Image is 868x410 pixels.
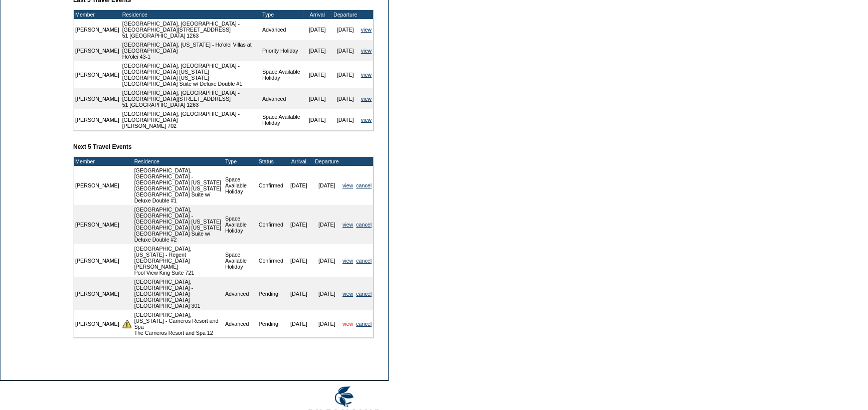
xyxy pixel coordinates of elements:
[356,258,372,264] a: cancel
[285,310,313,337] td: [DATE]
[133,166,224,205] td: [GEOGRAPHIC_DATA], [GEOGRAPHIC_DATA] - [GEOGRAPHIC_DATA] [US_STATE] [GEOGRAPHIC_DATA] [US_STATE][...
[342,321,353,327] a: view
[121,61,261,88] td: [GEOGRAPHIC_DATA], [GEOGRAPHIC_DATA] - [GEOGRAPHIC_DATA] [US_STATE] [GEOGRAPHIC_DATA] [US_STATE][...
[356,291,372,297] a: cancel
[74,61,121,88] td: [PERSON_NAME]
[122,319,131,328] img: There are insufficient days and/or tokens to cover this reservation
[342,182,353,188] a: view
[285,166,313,205] td: [DATE]
[133,157,224,166] td: Residence
[73,143,132,150] b: Next 5 Travel Events
[303,109,331,130] td: [DATE]
[257,244,285,277] td: Confirmed
[257,205,285,244] td: Confirmed
[285,244,313,277] td: [DATE]
[303,10,331,19] td: Arrival
[285,205,313,244] td: [DATE]
[133,244,224,277] td: [GEOGRAPHIC_DATA], [US_STATE] - Regent [GEOGRAPHIC_DATA][PERSON_NAME] Pool View King Suite 721
[342,291,353,297] a: view
[74,19,121,40] td: [PERSON_NAME]
[356,222,372,228] a: cancel
[303,88,331,109] td: [DATE]
[121,19,261,40] td: [GEOGRAPHIC_DATA], [GEOGRAPHIC_DATA] - [GEOGRAPHIC_DATA][STREET_ADDRESS] 51 [GEOGRAPHIC_DATA] 1263
[121,88,261,109] td: [GEOGRAPHIC_DATA], [GEOGRAPHIC_DATA] - [GEOGRAPHIC_DATA][STREET_ADDRESS] 51 [GEOGRAPHIC_DATA] 1263
[303,19,331,40] td: [DATE]
[121,10,261,19] td: Residence
[224,277,257,310] td: Advanced
[133,310,224,337] td: [GEOGRAPHIC_DATA], [US_STATE] - Carneros Resort and Spa The Carneros Resort and Spa 12
[313,277,341,310] td: [DATE]
[361,48,372,54] a: view
[74,157,121,166] td: Member
[224,244,257,277] td: Space Available Holiday
[74,205,121,244] td: [PERSON_NAME]
[74,244,121,277] td: [PERSON_NAME]
[74,88,121,109] td: [PERSON_NAME]
[261,10,303,19] td: Type
[313,244,341,277] td: [DATE]
[342,258,353,264] a: view
[261,61,303,88] td: Space Available Holiday
[361,117,372,123] a: view
[331,109,360,130] td: [DATE]
[361,72,372,78] a: view
[342,222,353,228] a: view
[74,10,121,19] td: Member
[257,157,285,166] td: Status
[257,277,285,310] td: Pending
[361,96,372,102] a: view
[313,310,341,337] td: [DATE]
[261,40,303,61] td: Priority Holiday
[74,109,121,130] td: [PERSON_NAME]
[331,61,360,88] td: [DATE]
[331,19,360,40] td: [DATE]
[224,205,257,244] td: Space Available Holiday
[74,277,121,310] td: [PERSON_NAME]
[133,205,224,244] td: [GEOGRAPHIC_DATA], [GEOGRAPHIC_DATA] - [GEOGRAPHIC_DATA] [US_STATE] [GEOGRAPHIC_DATA] [US_STATE][...
[361,27,372,33] a: view
[224,157,257,166] td: Type
[133,277,224,310] td: [GEOGRAPHIC_DATA], [GEOGRAPHIC_DATA] - [GEOGRAPHIC_DATA] [GEOGRAPHIC_DATA] [GEOGRAPHIC_DATA] 301
[257,166,285,205] td: Confirmed
[257,310,285,337] td: Pending
[74,40,121,61] td: [PERSON_NAME]
[285,277,313,310] td: [DATE]
[224,166,257,205] td: Space Available Holiday
[303,40,331,61] td: [DATE]
[331,10,360,19] td: Departure
[356,182,372,188] a: cancel
[313,166,341,205] td: [DATE]
[261,109,303,130] td: Space Available Holiday
[285,157,313,166] td: Arrival
[331,40,360,61] td: [DATE]
[356,321,372,327] a: cancel
[121,109,261,130] td: [GEOGRAPHIC_DATA], [GEOGRAPHIC_DATA] - [GEOGRAPHIC_DATA] [PERSON_NAME] 702
[224,310,257,337] td: Advanced
[313,157,341,166] td: Departure
[331,88,360,109] td: [DATE]
[121,40,261,61] td: [GEOGRAPHIC_DATA], [US_STATE] - Ho'olei Villas at [GEOGRAPHIC_DATA] Ho'olei 43-1
[261,88,303,109] td: Advanced
[74,310,121,337] td: [PERSON_NAME]
[303,61,331,88] td: [DATE]
[74,166,121,205] td: [PERSON_NAME]
[313,205,341,244] td: [DATE]
[261,19,303,40] td: Advanced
